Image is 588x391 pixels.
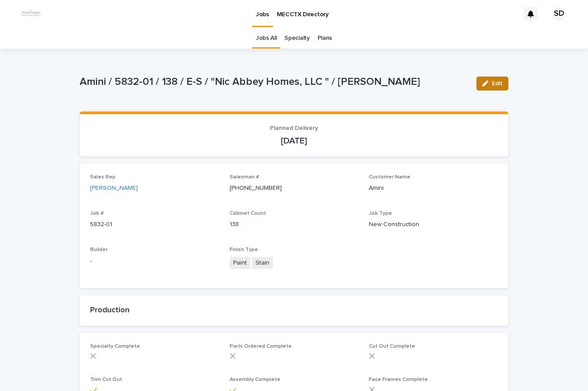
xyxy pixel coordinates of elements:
span: Edit [492,80,503,87]
div: SD [552,7,566,21]
p: 5832-01 [90,220,219,229]
span: Stain [252,257,273,269]
span: Job # [90,211,104,216]
span: Salesman # [230,175,259,180]
span: Planned Delivery [270,125,318,131]
span: Job Type [369,211,392,216]
span: Builder [90,247,108,252]
span: Trim Cut Out [90,377,122,382]
span: Paint [230,257,250,269]
p: [DATE] [90,136,498,146]
span: Face Frames Complete [369,377,428,382]
a: [PERSON_NAME] [90,184,138,193]
span: Sales Rep [90,175,115,180]
p: 138 [230,220,359,229]
span: Assembly Complete [230,377,280,382]
p: - [90,257,219,266]
img: dhEtdSsQReaQtgKTuLrt [17,5,45,23]
button: Edit [476,77,508,91]
p: Amini [369,184,498,193]
p: New Construction [369,220,498,229]
span: Customer Name [369,175,410,180]
h2: Production [90,306,498,315]
a: Jobs All [256,28,277,49]
a: Plans [318,28,332,49]
span: Cut Out Complete [369,344,415,349]
span: Cabinet Count [230,211,266,216]
span: Parts Ordered Complete [230,344,292,349]
a: Specialty [284,28,309,49]
p: Amini / 5832-01 / 138 / E-S / "Nic Abbey Homes, LLC " / [PERSON_NAME] [80,76,469,88]
p: [PHONE_NUMBER] [230,184,359,193]
span: Specialty Complete [90,344,140,349]
span: Finish Type [230,247,258,252]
